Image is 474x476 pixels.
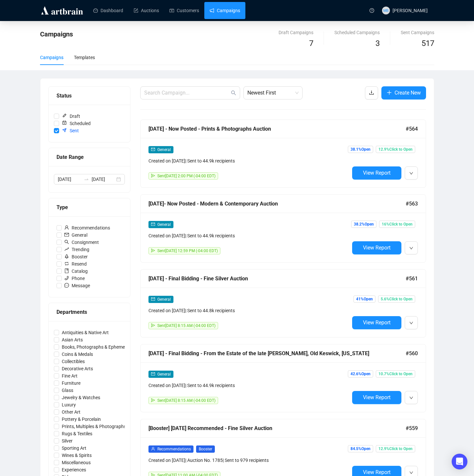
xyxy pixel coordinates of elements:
[59,358,87,365] span: Collectibles
[148,382,350,389] div: Created on [DATE] | Sent to 44.9k recipients
[157,398,215,403] span: Sent [DATE] 8:15 AM (-04:00 EDT)
[383,8,389,13] span: MB
[148,125,406,133] div: [DATE] - Now Posted - Prints & Photographs Auction
[406,125,418,133] span: #564
[151,249,155,252] span: send
[151,447,155,451] span: user
[151,323,155,327] span: send
[64,232,69,237] span: mail
[59,365,96,372] span: Decorative Arts
[64,240,69,244] span: search
[369,90,374,95] span: download
[353,295,375,303] span: 41% Open
[196,445,215,453] span: Booster
[151,297,155,301] span: mail
[59,113,83,120] span: Draft
[62,231,90,239] span: General
[157,447,191,451] span: Recommendations
[40,54,63,61] div: Campaigns
[352,316,401,329] button: View Report
[59,444,89,452] span: Sporting Art
[421,39,434,48] span: 517
[406,200,418,208] span: #563
[148,307,350,314] div: Created on [DATE] | Sent to 44.8k recipients
[157,147,171,152] span: General
[59,372,80,379] span: Fine Art
[379,221,415,228] span: 16% Click to Open
[352,391,401,404] button: View Report
[59,343,132,351] span: Books, Photographs & Ephemera
[375,39,380,48] span: 3
[56,308,122,316] div: Departments
[64,225,69,230] span: user
[395,89,421,97] span: Create New
[58,176,81,183] input: Start date
[334,29,380,36] div: Scheduled Campaigns
[148,232,350,239] div: Created on [DATE] | Sent to 44.9k recipients
[151,222,155,226] span: mail
[352,166,401,180] button: View Report
[59,401,79,408] span: Luxury
[140,269,426,337] a: [DATE] - Final Bidding - Fine Silver Auction#561mailGeneralCreated on [DATE]| Sent to 44.8k recip...
[401,29,434,36] div: Sent Campaigns
[64,261,69,266] span: retweet
[452,454,467,469] div: Open Intercom Messenger
[59,423,129,430] span: Prints, Multiples & Photographs
[59,351,96,358] span: Coins & Medals
[62,268,90,275] span: Catalog
[409,396,413,400] span: down
[62,253,90,260] span: Booster
[376,370,415,378] span: 10.7% Click to Open
[370,8,374,13] span: question-circle
[381,86,426,99] button: Create New
[148,157,350,164] div: Created on [DATE] | Sent to 44.9k recipients
[378,295,415,303] span: 5.6% Click to Open
[59,336,85,343] span: Asian Arts
[409,471,413,475] span: down
[59,408,83,416] span: Other Art
[151,398,155,402] span: send
[363,319,391,326] span: View Report
[351,221,376,228] span: 38.2% Open
[409,171,413,175] span: down
[406,274,418,283] span: #561
[59,394,103,401] span: Jewelry & Watches
[64,254,69,259] span: rocket
[348,445,373,452] span: 84.5% Open
[363,170,391,176] span: View Report
[59,387,76,394] span: Glass
[59,127,81,134] span: Sent
[84,177,89,182] span: swap-right
[140,344,426,412] a: [DATE] - Final Bidding - From the Estate of the late [PERSON_NAME], Old Keswick, [US_STATE]#560ma...
[59,416,103,423] span: Pottery & Porcelain
[279,29,313,36] div: Draft Campaigns
[348,370,373,378] span: 42.6% Open
[92,176,115,183] input: End date
[151,372,155,376] span: mail
[157,297,171,302] span: General
[148,424,406,432] div: [Booster] [DATE] Recommended - Fine Silver Auction
[62,239,102,246] span: Consignment
[59,466,89,473] span: Experiences
[376,445,415,452] span: 12.9% Click to Open
[62,224,113,231] span: Recommendations
[363,245,391,251] span: View Report
[62,246,92,253] span: Trending
[74,54,95,61] div: Templates
[59,459,93,466] span: Miscellaneous
[348,146,373,153] span: 38.1% Open
[151,174,155,178] span: send
[363,469,391,475] span: View Report
[148,274,406,283] div: [DATE] - Final Bidding - Fine Silver Auction
[64,247,69,251] span: rise
[59,430,95,437] span: Rugs & Textiles
[59,120,93,127] span: Scheduled
[64,283,69,288] span: message
[62,275,87,282] span: Phone
[56,153,122,161] div: Date Range
[151,147,155,151] span: mail
[134,2,159,19] a: Auctions
[148,200,406,208] div: [DATE]- Now Posted - Modern & Contemporary Auction
[247,87,299,99] span: Newest First
[56,92,122,100] div: Status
